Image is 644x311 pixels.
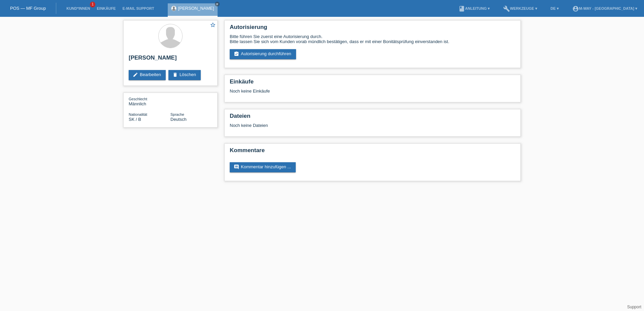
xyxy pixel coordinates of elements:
a: Kund*innen [63,6,93,10]
h2: Einkäufe [230,78,515,89]
h2: Autorisierung [230,24,515,34]
span: Deutsch [170,117,187,122]
a: bookAnleitung ▾ [455,6,493,10]
div: Noch keine Einkäufe [230,89,515,99]
span: 1 [90,2,95,7]
i: delete [172,72,178,77]
a: account_circlem-way - [GEOGRAPHIC_DATA] ▾ [569,6,641,10]
a: deleteLöschen [168,70,201,80]
div: Bitte führen Sie zuerst eine Autorisierung durch. Bitte lassen Sie sich vom Kunden vorab mündlich... [230,34,515,44]
span: Nationalität [129,112,147,116]
div: Noch keine Dateien [230,123,436,128]
h2: Kommentare [230,147,515,157]
span: Geschlecht [129,97,147,101]
a: Support [627,305,641,309]
i: account_circle [572,5,579,12]
a: editBearbeiten [129,70,166,80]
i: close [216,2,219,6]
a: E-Mail Support [119,6,158,10]
i: star_border [210,22,216,28]
span: Slowakei / B / 10.12.2019 [129,117,141,122]
a: assignment_turned_inAutorisierung durchführen [230,49,296,59]
i: book [458,5,465,12]
i: comment [234,164,239,170]
h2: Dateien [230,113,515,123]
a: Einkäufe [93,6,119,10]
a: commentKommentar hinzufügen ... [230,162,296,172]
i: edit [133,72,138,77]
div: Männlich [129,96,170,106]
a: POS — MF Group [10,6,46,11]
a: star_border [210,22,216,29]
i: build [503,5,510,12]
h2: [PERSON_NAME] [129,55,212,65]
a: buildWerkzeuge ▾ [500,6,541,10]
i: assignment_turned_in [234,51,239,57]
a: close [215,2,220,6]
span: Sprache [170,112,184,116]
a: DE ▾ [547,6,562,10]
a: [PERSON_NAME] [178,6,214,11]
